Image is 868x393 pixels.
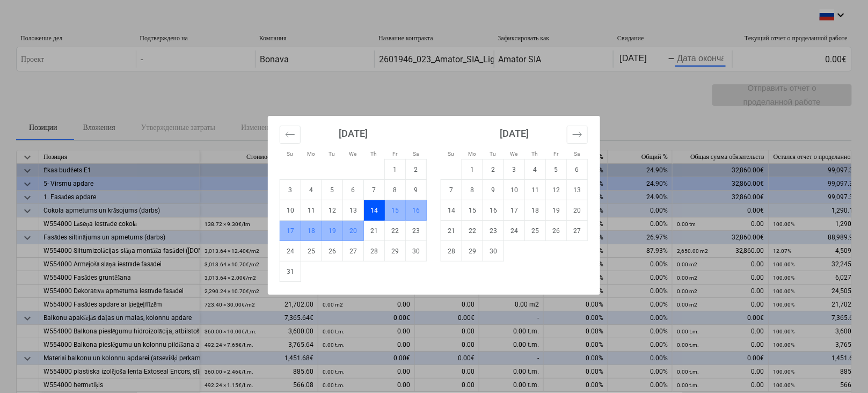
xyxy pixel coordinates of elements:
small: We [510,151,518,157]
td: Choose Monday, September 1, 2025 as your check-out date. It's available. [462,159,483,180]
small: Fr [392,151,397,157]
td: Choose Tuesday, August 12, 2025 as your check-out date. It's available. [322,200,343,221]
small: Th [532,151,538,157]
td: Choose Saturday, August 16, 2025 as your check-out date. It's available. [406,200,427,221]
td: Choose Sunday, August 31, 2025 as your check-out date. It's available. [280,261,301,282]
td: Choose Tuesday, September 30, 2025 as your check-out date. It's available. [483,241,504,261]
td: Choose Sunday, September 28, 2025 as your check-out date. It's available. [441,241,462,261]
td: Choose Saturday, August 23, 2025 as your check-out date. It's available. [406,221,427,241]
td: Choose Monday, August 11, 2025 as your check-out date. It's available. [301,200,322,221]
td: Choose Saturday, September 13, 2025 as your check-out date. It's available. [567,180,588,200]
small: Sa [413,151,419,157]
td: Choose Thursday, August 7, 2025 as your check-out date. It's available. [364,180,385,200]
strong: [DATE] [339,128,368,139]
td: Choose Monday, September 29, 2025 as your check-out date. It's available. [462,241,483,261]
small: Fr [553,151,558,157]
td: Choose Monday, September 8, 2025 as your check-out date. It's available. [462,180,483,200]
small: Su [287,151,294,157]
td: Choose Saturday, August 30, 2025 as your check-out date. It's available. [406,241,427,261]
td: Choose Sunday, August 24, 2025 as your check-out date. It's available. [280,241,301,261]
small: Th [371,151,377,157]
td: Choose Sunday, August 10, 2025 as your check-out date. It's available. [280,200,301,221]
td: Choose Wednesday, September 17, 2025 as your check-out date. It's available. [504,200,525,221]
td: Choose Wednesday, September 3, 2025 as your check-out date. It's available. [504,159,525,180]
td: Choose Friday, September 12, 2025 as your check-out date. It's available. [546,180,567,200]
strong: [DATE] [500,128,529,139]
td: Choose Wednesday, August 13, 2025 as your check-out date. It's available. [343,200,364,221]
td: Choose Wednesday, August 6, 2025 as your check-out date. It's available. [343,180,364,200]
small: Su [448,151,455,157]
td: Choose Monday, August 4, 2025 as your check-out date. It's available. [301,180,322,200]
td: Choose Friday, September 19, 2025 as your check-out date. It's available. [546,200,567,221]
td: Choose Monday, August 18, 2025 as your check-out date. It's available. [301,221,322,241]
small: We [349,151,357,157]
td: Choose Saturday, August 9, 2025 as your check-out date. It's available. [406,180,427,200]
td: Choose Monday, September 22, 2025 as your check-out date. It's available. [462,221,483,241]
td: Choose Saturday, August 2, 2025 as your check-out date. It's available. [406,159,427,180]
td: Choose Tuesday, September 23, 2025 as your check-out date. It's available. [483,221,504,241]
td: Choose Tuesday, September 9, 2025 as your check-out date. It's available. [483,180,504,200]
td: Choose Wednesday, August 27, 2025 as your check-out date. It's available. [343,241,364,261]
td: Choose Thursday, September 11, 2025 as your check-out date. It's available. [525,180,546,200]
td: Choose Monday, September 15, 2025 as your check-out date. It's available. [462,200,483,221]
small: Mo [468,151,476,157]
td: Choose Friday, September 26, 2025 as your check-out date. It's available. [546,221,567,241]
td: Choose Sunday, September 14, 2025 as your check-out date. It's available. [441,200,462,221]
td: Choose Thursday, September 25, 2025 as your check-out date. It's available. [525,221,546,241]
div: Calendar [268,116,600,295]
td: Choose Tuesday, September 16, 2025 as your check-out date. It's available. [483,200,504,221]
td: Choose Sunday, September 7, 2025 as your check-out date. It's available. [441,180,462,200]
td: Choose Tuesday, August 19, 2025 as your check-out date. It's available. [322,221,343,241]
small: Tu [329,151,335,157]
small: Sa [574,151,580,157]
td: Choose Friday, August 1, 2025 as your check-out date. It's available. [385,159,406,180]
td: Choose Friday, September 5, 2025 as your check-out date. It's available. [546,159,567,180]
small: Mo [307,151,315,157]
td: Choose Thursday, September 18, 2025 as your check-out date. It's available. [525,200,546,221]
small: Tu [490,151,497,157]
td: Choose Monday, August 25, 2025 as your check-out date. It's available. [301,241,322,261]
td: Choose Tuesday, August 26, 2025 as your check-out date. It's available. [322,241,343,261]
td: Choose Thursday, August 28, 2025 as your check-out date. It's available. [364,241,385,261]
td: Choose Thursday, August 21, 2025 as your check-out date. It's available. [364,221,385,241]
button: Move forward to switch to the next month. [567,126,588,144]
button: Move backward to switch to the previous month. [280,126,301,144]
td: Not available. Thursday, August 14, 2025 [364,200,385,221]
td: Choose Wednesday, September 10, 2025 as your check-out date. It's available. [504,180,525,200]
td: Choose Wednesday, September 24, 2025 as your check-out date. It's available. [504,221,525,241]
td: Choose Wednesday, August 20, 2025 as your check-out date. It's available. [343,221,364,241]
td: Choose Friday, August 22, 2025 as your check-out date. It's available. [385,221,406,241]
td: Choose Sunday, August 3, 2025 as your check-out date. It's available. [280,180,301,200]
td: Choose Tuesday, August 5, 2025 as your check-out date. It's available. [322,180,343,200]
td: Choose Friday, August 15, 2025 as your check-out date. It's available. [385,200,406,221]
td: Choose Saturday, September 20, 2025 as your check-out date. It's available. [567,200,588,221]
td: Choose Sunday, September 21, 2025 as your check-out date. It's available. [441,221,462,241]
td: Choose Saturday, September 6, 2025 as your check-out date. It's available. [567,159,588,180]
td: Choose Thursday, September 4, 2025 as your check-out date. It's available. [525,159,546,180]
td: Choose Tuesday, September 2, 2025 as your check-out date. It's available. [483,159,504,180]
td: Choose Friday, August 29, 2025 as your check-out date. It's available. [385,241,406,261]
td: Choose Friday, August 8, 2025 as your check-out date. It's available. [385,180,406,200]
td: Choose Sunday, August 17, 2025 as your check-out date. It's available. [280,221,301,241]
td: Choose Saturday, September 27, 2025 as your check-out date. It's available. [567,221,588,241]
